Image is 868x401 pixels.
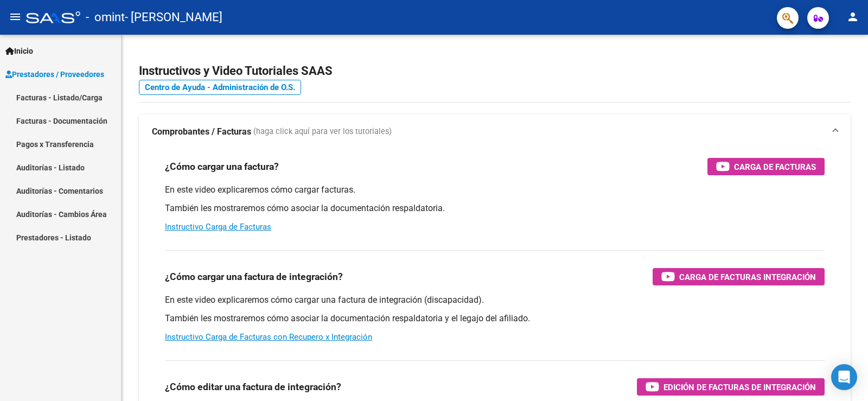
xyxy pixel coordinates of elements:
[734,160,816,174] span: Carga de Facturas
[165,184,825,196] p: En este video explicaremos cómo cargar facturas.
[831,364,857,390] div: Open Intercom Messenger
[165,332,372,342] a: Instructivo Carga de Facturas con Recupero x Integración
[165,294,825,306] p: En este video explicaremos cómo cargar una factura de integración (discapacidad).
[663,380,816,394] span: Edición de Facturas de integración
[5,68,104,80] span: Prestadores / Proveedores
[9,10,22,23] mat-icon: menu
[165,269,343,284] h3: ¿Cómo cargar una factura de integración?
[165,222,271,232] a: Instructivo Carga de Facturas
[152,126,251,138] strong: Comprobantes / Facturas
[637,378,825,396] button: Edición de Facturas de integración
[139,114,851,149] mat-expansion-panel-header: Comprobantes / Facturas (haga click aquí para ver los tutoriales)
[679,270,816,284] span: Carga de Facturas Integración
[86,5,125,29] span: - omint
[253,126,392,138] span: (haga click aquí para ver los tutoriales)
[165,379,341,394] h3: ¿Cómo editar una factura de integración?
[139,61,851,81] h2: Instructivos y Video Tutoriales SAAS
[165,313,825,324] p: También les mostraremos cómo asociar la documentación respaldatoria y el legajo del afiliado.
[846,10,859,23] mat-icon: person
[707,158,825,175] button: Carga de Facturas
[165,202,825,214] p: También les mostraremos cómo asociar la documentación respaldatoria.
[653,268,825,285] button: Carga de Facturas Integración
[125,5,222,29] span: - [PERSON_NAME]
[165,159,279,174] h3: ¿Cómo cargar una factura?
[5,45,33,57] span: Inicio
[139,80,301,95] a: Centro de Ayuda - Administración de O.S.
